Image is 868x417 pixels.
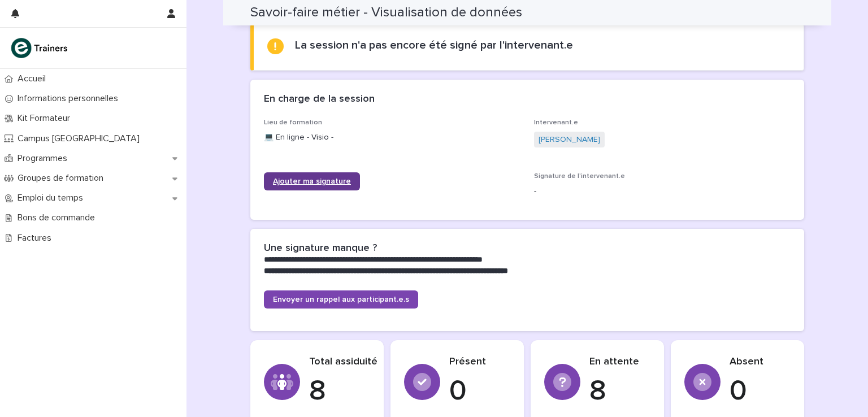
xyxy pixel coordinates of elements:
a: Envoyer un rappel aux participant.e.s [264,290,418,309]
span: Signature de l'intervenant.e [534,173,625,180]
h2: Une signature manque ? [264,242,377,255]
img: K0CqGN7SDeD6s4JG8KQk [9,37,71,59]
p: Factures [13,233,60,244]
p: Total assiduité [309,356,377,368]
span: Intervenant.e [534,119,578,126]
p: Kit Formateur [13,113,79,124]
p: Bons de commande [13,212,104,223]
p: Informations personnelles [13,93,127,104]
p: Campus [GEOGRAPHIC_DATA] [13,133,149,144]
span: Envoyer un rappel aux participant.e.s [273,296,409,303]
p: 0 [449,375,510,409]
p: 8 [589,375,650,409]
p: Programmes [13,153,76,164]
span: Ajouter ma signature [273,177,351,185]
p: 8 [309,375,377,409]
a: [PERSON_NAME] [539,134,600,146]
p: Accueil [13,73,55,84]
p: Absent [730,356,791,368]
h2: Savoir-faire métier - Visualisation de données [250,5,522,21]
p: Emploi du temps [13,193,92,203]
span: Lieu de formation [264,119,322,126]
h2: La session n'a pas encore été signé par l'intervenant.e [295,38,573,52]
a: Ajouter ma signature [264,172,360,190]
h2: En charge de la session [264,93,375,106]
p: Présent [449,356,510,368]
p: - [534,185,791,197]
p: En attente [589,356,650,368]
p: 0 [730,375,791,409]
p: Groupes de formation [13,173,112,184]
p: 💻 En ligne - Visio - [264,132,520,144]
